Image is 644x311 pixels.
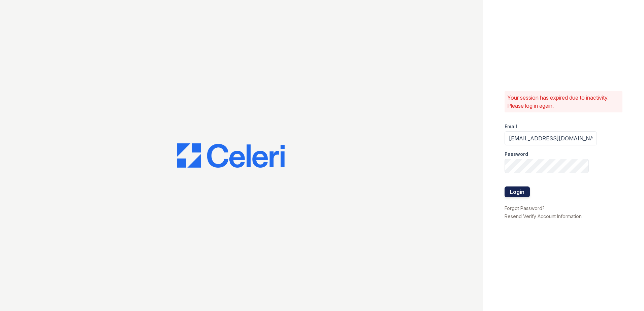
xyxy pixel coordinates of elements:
[505,123,517,130] label: Email
[505,205,545,211] a: Forgot Password?
[507,94,620,110] p: Your session has expired due to inactivity. Please log in again.
[505,151,528,158] label: Password
[505,186,530,197] button: Login
[505,213,582,219] a: Resend Verify Account Information
[177,143,285,168] img: CE_Logo_Blue-a8612792a0a2168367f1c8372b55b34899dd931a85d93a1a3d3e32e68fde9ad4.png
